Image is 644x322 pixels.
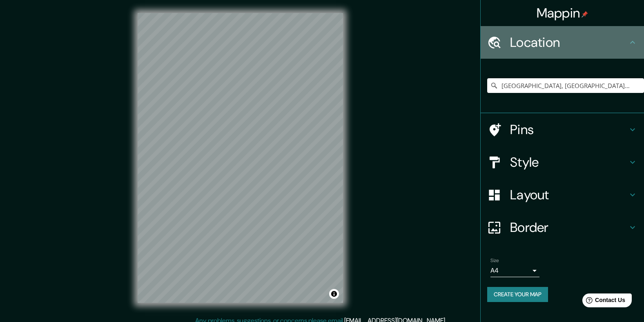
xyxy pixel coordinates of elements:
div: Pins [481,113,644,146]
img: pin-icon.png [582,11,588,18]
label: Size [490,257,499,264]
canvas: Map [138,13,343,303]
h4: Style [510,154,628,170]
button: Toggle attribution [329,289,339,299]
div: Location [481,26,644,59]
div: Layout [481,179,644,211]
iframe: Help widget launcher [571,290,635,313]
h4: Mappin [537,5,588,21]
div: Style [481,146,644,179]
button: Create your map [487,287,548,302]
h4: Pins [510,121,628,138]
h4: Layout [510,187,628,203]
div: A4 [490,264,539,277]
h4: Border [510,219,628,236]
h4: Location [510,34,628,51]
div: Border [481,211,644,244]
input: Pick your city or area [487,78,644,93]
